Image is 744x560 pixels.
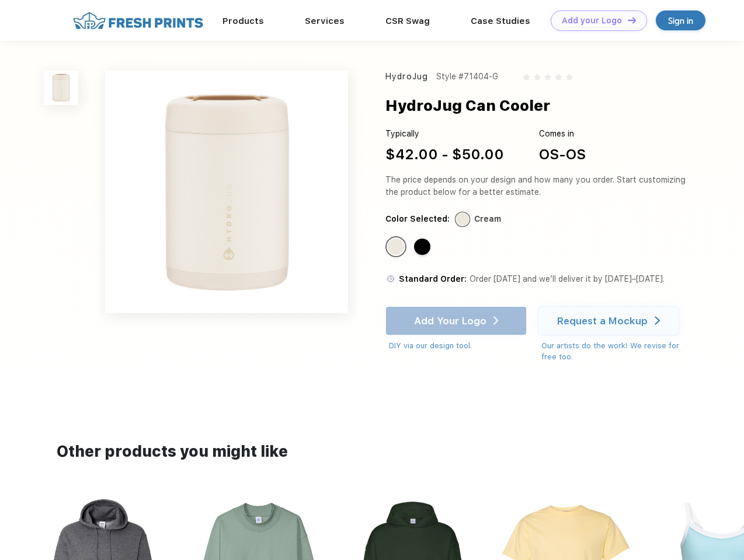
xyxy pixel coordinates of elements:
img: DT [628,17,636,23]
div: OS-OS [539,144,586,165]
div: Other products you might like [57,440,687,463]
div: Typically [385,128,504,140]
img: fo%20logo%202.webp [69,10,207,31]
div: Style #71404-G [436,71,498,83]
div: Comes in [539,128,586,140]
div: Add your Logo [562,16,622,26]
div: HydroJug Can Cooler [385,94,550,117]
img: gray_star.svg [555,73,562,80]
div: Our artists do the work! We revise for free too. [541,340,690,363]
span: Order [DATE] and we’ll deliver it by [DATE]–[DATE]. [470,274,665,283]
span: Standard Order: [399,274,467,283]
img: gray_star.svg [544,73,551,80]
div: Color Selected: [385,213,450,225]
img: gray_star.svg [523,73,530,80]
a: Sign in [656,10,705,30]
img: gray_star.svg [534,73,541,80]
div: HydroJug [385,71,428,83]
a: Products [222,16,264,26]
div: The price depends on your design and how many you order. Start customizing the product below for ... [385,174,690,198]
img: white arrow [655,316,660,325]
div: Request a Mockup [557,315,648,327]
div: Sign in [668,14,693,27]
div: Cream [388,239,404,255]
img: gray_star.svg [566,73,573,80]
div: Cream [474,213,501,225]
img: func=resize&h=640 [105,71,348,313]
div: DIY via our design tool. [389,340,527,352]
img: standard order [385,274,396,284]
div: Black [414,239,430,255]
div: $42.00 - $50.00 [385,144,504,165]
img: func=resize&h=100 [44,71,78,105]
